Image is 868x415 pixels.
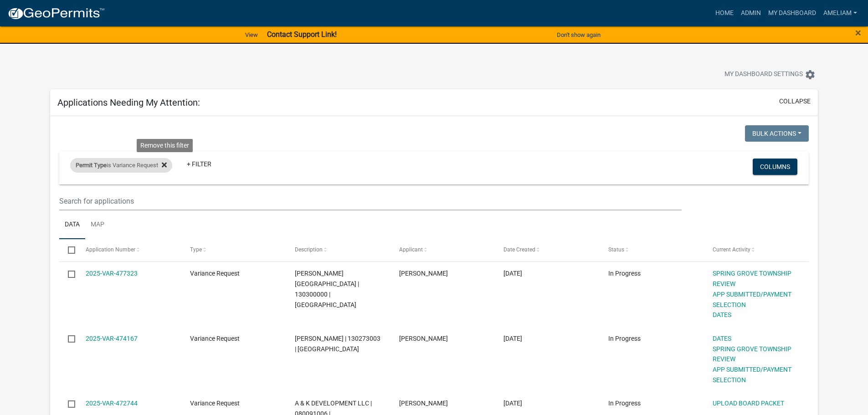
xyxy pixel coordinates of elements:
span: Variance Request [190,335,240,342]
button: Columns [753,159,797,175]
div: is Variance Request [70,158,172,173]
span: Applicant [399,246,423,253]
a: Home [712,5,737,22]
span: Michelle Burt [399,335,448,342]
span: Michelle Burt [399,270,448,277]
a: DATES [713,335,731,342]
span: TROYER, ELI | 130273003 | Spring Grove [295,335,380,353]
span: Olivia Lamke [399,400,448,407]
datatable-header-cell: Current Activity [704,239,808,261]
button: My Dashboard Settingssettings [717,66,823,83]
a: 2025-VAR-477323 [86,270,138,277]
span: Status [608,246,624,253]
span: Permit Type [76,162,107,169]
datatable-header-cell: Applicant [390,239,495,261]
datatable-header-cell: Application Number [77,239,181,261]
datatable-header-cell: Description [286,239,390,261]
button: Don't show again [553,27,604,42]
a: My Dashboard [765,5,820,22]
a: Admin [737,5,765,22]
datatable-header-cell: Status [600,239,704,261]
h5: Applications Needing My Attention: [57,97,200,108]
a: + Filter [180,156,219,172]
datatable-header-cell: Select [59,239,77,261]
span: In Progress [608,335,641,342]
span: Miller, Leon | 130300000 | Spring Grove [295,270,359,308]
a: Map [85,210,110,240]
span: 09/11/2025 [503,270,522,277]
span: In Progress [608,400,641,407]
datatable-header-cell: Date Created [495,239,599,261]
span: Variance Request [190,400,240,407]
a: AmeliaM [820,5,861,22]
span: Type [190,246,202,253]
a: SPRING GROVE TOWNSHIP REVIEW [713,345,791,363]
a: SPRING GROVE TOWNSHIP REVIEW [713,270,791,287]
button: collapse [779,97,811,106]
span: Variance Request [190,270,240,277]
div: Remove this filter [137,139,193,152]
a: APP SUBMITTED/PAYMENT SELECTION [713,291,791,308]
span: × [855,26,861,39]
datatable-header-cell: Type [181,239,286,261]
span: Date Created [503,246,535,253]
input: Search for applications [59,192,681,210]
span: 09/05/2025 [503,335,522,342]
span: Application Number [86,246,135,253]
span: 09/02/2025 [503,400,522,407]
span: In Progress [608,270,641,277]
a: DATES [713,311,731,318]
span: Description [295,246,323,253]
a: APP SUBMITTED/PAYMENT SELECTION [713,366,791,384]
a: 2025-VAR-474167 [86,335,138,342]
button: Bulk Actions [745,125,809,142]
a: Data [59,210,85,240]
a: UPLOAD BOARD PACKET [713,400,784,407]
span: Current Activity [713,246,750,253]
a: 2025-VAR-472744 [86,400,138,407]
button: Close [855,27,861,38]
i: settings [805,69,816,80]
strong: Contact Support Link! [267,30,337,39]
a: View [241,27,262,42]
span: My Dashboard Settings [724,69,803,80]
